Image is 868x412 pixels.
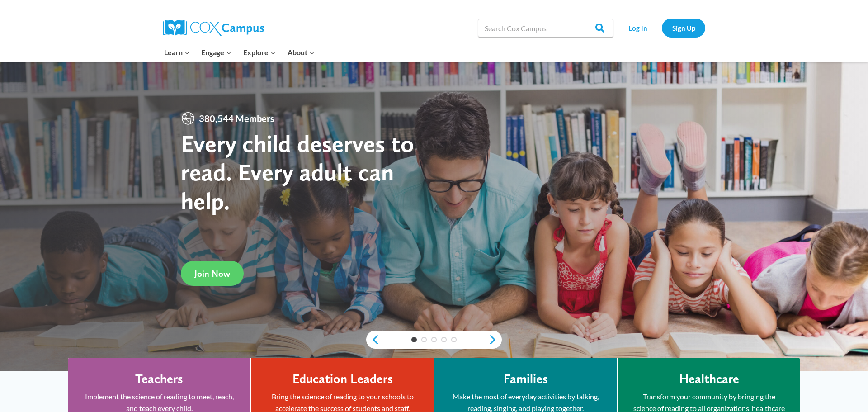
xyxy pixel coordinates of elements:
[201,47,231,58] span: Engage
[451,337,457,342] a: 5
[478,19,613,37] input: Search Cox Campus
[288,47,315,58] span: About
[679,371,739,387] h4: Healthcare
[618,19,705,37] nav: Secondary Navigation
[292,371,393,387] h4: Education Leaders
[164,47,190,58] span: Learn
[618,19,657,37] a: Log In
[431,337,437,342] a: 3
[441,337,447,342] a: 4
[135,371,183,387] h4: Teachers
[488,334,502,345] a: next
[163,20,264,36] img: Cox Campus
[421,337,427,342] a: 2
[194,268,230,279] span: Join Now
[181,129,414,215] strong: Every child deserves to read. Every adult can help.
[366,331,502,349] div: content slider buttons
[366,334,380,345] a: previous
[504,371,548,387] h4: Families
[243,47,276,58] span: Explore
[181,261,244,286] a: Join Now
[411,337,417,342] a: 1
[158,43,320,62] nav: Primary Navigation
[662,19,705,37] a: Sign Up
[195,111,278,126] span: 380,544 Members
